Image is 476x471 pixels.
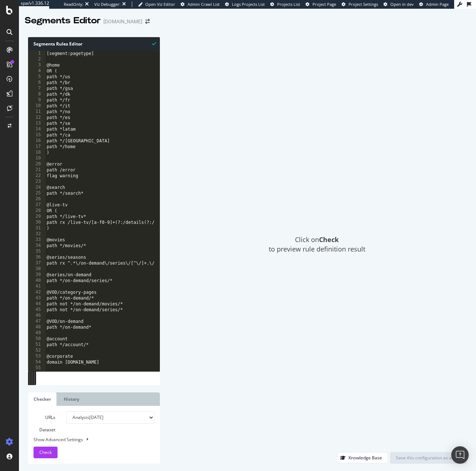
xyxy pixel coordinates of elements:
div: 3 [28,62,46,68]
div: 54 [28,359,46,365]
div: Knowledge Base [349,455,382,461]
a: Projects List [270,1,300,7]
div: 5 [28,74,46,80]
div: 25 [28,190,46,196]
div: 26 [28,196,46,202]
a: Admin Crawl List [181,1,220,7]
div: 11 [28,109,46,115]
span: Check [39,449,52,455]
div: Viz Debugger: [94,1,121,7]
div: 41 [28,284,46,289]
div: Open Intercom Messenger [451,446,469,464]
span: Open in dev [390,1,414,7]
a: Project Page [306,1,336,7]
div: 12 [28,115,46,120]
div: Segments Editor [25,15,101,27]
div: 38 [28,266,46,272]
div: 34 [28,243,46,249]
div: 49 [28,330,46,336]
div: 51 [28,342,46,348]
div: 45 [28,307,46,313]
span: Admin Crawl List [188,1,220,7]
span: Project Settings [349,1,378,7]
div: 10 [28,103,46,109]
span: Project Page [312,1,336,7]
div: 55 [28,365,46,371]
div: 42 [28,289,46,295]
span: Click on to preview rule definition result [269,235,365,254]
div: ReadOnly: [64,1,83,7]
div: 36 [28,254,46,260]
div: 56 [28,371,46,377]
a: Project Settings [342,1,378,7]
button: Knowledge Base [337,452,388,464]
button: Save this configuration as active [390,452,467,464]
div: 53 [28,353,46,359]
div: 8 [28,91,46,97]
div: 30 [28,219,46,225]
div: 22 [28,173,46,179]
div: 2 [28,56,46,62]
div: 6 [28,80,46,86]
div: 52 [28,348,46,353]
div: 7 [28,86,46,91]
a: Open in dev [383,1,414,7]
strong: Check [319,235,339,244]
a: Knowledge Base [337,455,388,461]
div: 20 [28,161,46,167]
div: 40 [28,278,46,284]
div: 39 [28,272,46,278]
div: 48 [28,324,46,330]
div: 31 [28,225,46,231]
button: Check [34,447,58,458]
div: 43 [28,295,46,301]
div: 29 [28,214,46,219]
a: History [58,392,85,406]
div: 37 [28,260,46,266]
div: 13 [28,120,46,126]
a: Admin Page [419,1,449,7]
div: 16 [28,138,46,144]
span: Projects List [277,1,300,7]
div: 50 [28,336,46,342]
div: 4 [28,68,46,74]
div: 1 [28,51,46,56]
a: Logs Projects List [225,1,265,7]
a: Open Viz Editor [138,1,175,7]
span: Open Viz Editor [145,1,175,7]
div: 15 [28,132,46,138]
div: 33 [28,237,46,243]
div: 32 [28,231,46,237]
div: Show Advanced Settings [28,436,149,443]
div: 44 [28,301,46,307]
label: URLs Dataset [28,411,61,436]
div: 28 [28,208,46,214]
span: Admin Page [426,1,449,7]
div: 17 [28,144,46,150]
div: 18 [28,150,46,155]
div: 9 [28,97,46,103]
div: 14 [28,126,46,132]
div: 47 [28,318,46,324]
div: Save this configuration as active [396,455,461,461]
div: 19 [28,155,46,161]
div: 27 [28,202,46,208]
div: 46 [28,313,46,318]
div: Segments Rules Editor [28,37,160,51]
div: arrow-right-arrow-left [145,19,150,24]
span: Logs Projects List [232,1,265,7]
div: 35 [28,249,46,254]
a: Checker [28,392,56,406]
div: 24 [28,185,46,190]
div: [DOMAIN_NAME] [103,18,142,25]
span: Syntax is valid [152,40,156,47]
div: 23 [28,179,46,185]
div: 21 [28,167,46,173]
